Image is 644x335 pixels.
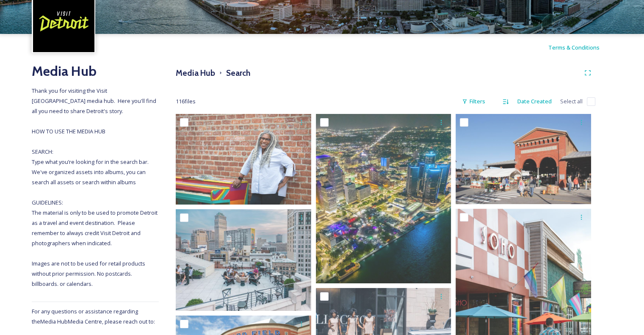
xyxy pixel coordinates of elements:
[226,67,250,79] h3: Search
[176,97,196,105] span: 116 file s
[32,61,159,81] h2: Media Hub
[32,87,159,288] span: Thank you for visiting the Visit [GEOGRAPHIC_DATA] media hub. Here you'll find all you need to sh...
[513,93,556,110] div: Date Created
[560,97,583,105] span: Select all
[176,209,311,311] img: Bureau_MonarchClub_0375.jpg
[316,114,451,283] img: dbaa9129995c3bd11f74670da79675f618849699747e46deb297307a894b2050.jpg
[32,307,155,325] span: For any questions or assistance regarding the Media Hub Media Centre, please reach out to:
[176,114,311,204] img: Downtown_Ferndale_photo_by_Gerard-and-Belevender-Duration-Unlimited-DMCVB-863.jpg
[176,67,215,79] h3: Media Hub
[458,93,489,110] div: Filters
[548,42,612,53] a: Terms & Conditions
[456,114,591,204] img: SaturdayMarket_Fall-PhotoCredit-Eastern_Market_Partnership (2).jpg
[548,44,600,51] span: Terms & Conditions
